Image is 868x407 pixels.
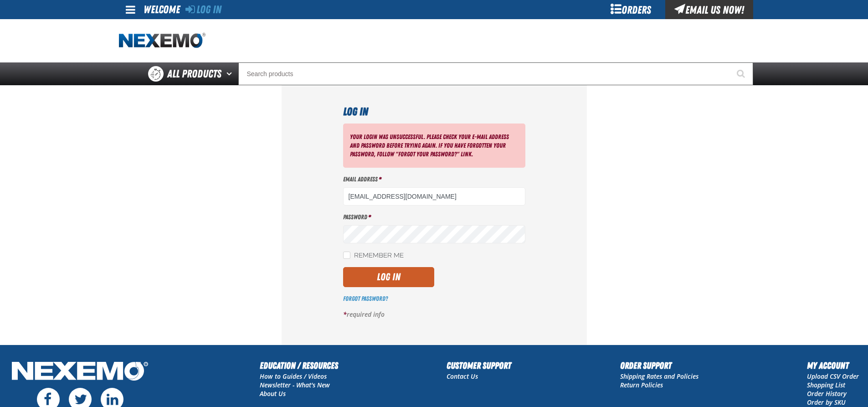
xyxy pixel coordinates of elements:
p: required info [343,310,525,319]
label: Password [343,213,525,222]
a: How to Guides / Videos [260,372,327,381]
a: Log In [185,3,221,16]
input: Remember Me [343,252,350,259]
h2: Education / Resources [260,359,338,372]
a: Return Policies [620,381,663,389]
label: Remember Me [343,252,404,260]
a: Contact Us [447,372,478,381]
a: Newsletter - What's New [260,381,330,389]
a: Shipping Rates and Policies [620,372,699,381]
h2: Customer Support [447,359,511,372]
button: Open All Products pages [223,62,238,85]
button: Log In [343,267,434,287]
h2: Order Support [620,359,699,372]
img: Nexemo logo [119,33,205,49]
h2: My Account [807,359,859,372]
div: Your login was unsuccessful. Please check your e-mail address and password before trying again. I... [343,124,525,168]
a: Shopping List [807,381,845,389]
a: Upload CSV Order [807,372,859,381]
span: All Products [167,66,221,82]
img: Nexemo Logo [9,359,151,386]
button: Start Searching [730,62,753,85]
input: Search [238,62,753,85]
h1: Log In [343,103,525,120]
a: Forgot Password? [343,295,388,302]
a: Home [119,33,205,49]
a: Order by SKU [807,398,846,407]
label: Email Address [343,175,525,184]
a: About Us [260,389,286,398]
a: Order History [807,389,847,398]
